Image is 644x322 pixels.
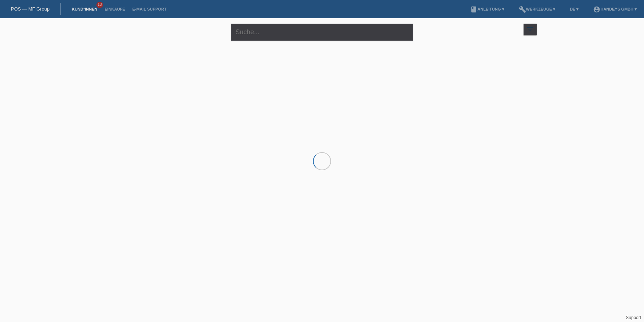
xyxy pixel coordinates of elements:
a: E-Mail Support [129,7,170,11]
input: Suche... [231,24,413,41]
i: filter_list [526,25,534,33]
a: bookAnleitung ▾ [466,7,508,11]
a: POS — MF Group [11,6,49,12]
a: Kund*innen [68,7,101,11]
a: DE ▾ [566,7,582,11]
i: build [519,6,526,13]
a: Support [626,315,641,320]
span: 13 [96,2,103,8]
i: book [470,6,477,13]
a: account_circleHandeys GmbH ▾ [589,7,640,11]
i: account_circle [593,6,600,13]
a: Einkäufe [101,7,128,11]
a: buildWerkzeuge ▾ [515,7,559,11]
